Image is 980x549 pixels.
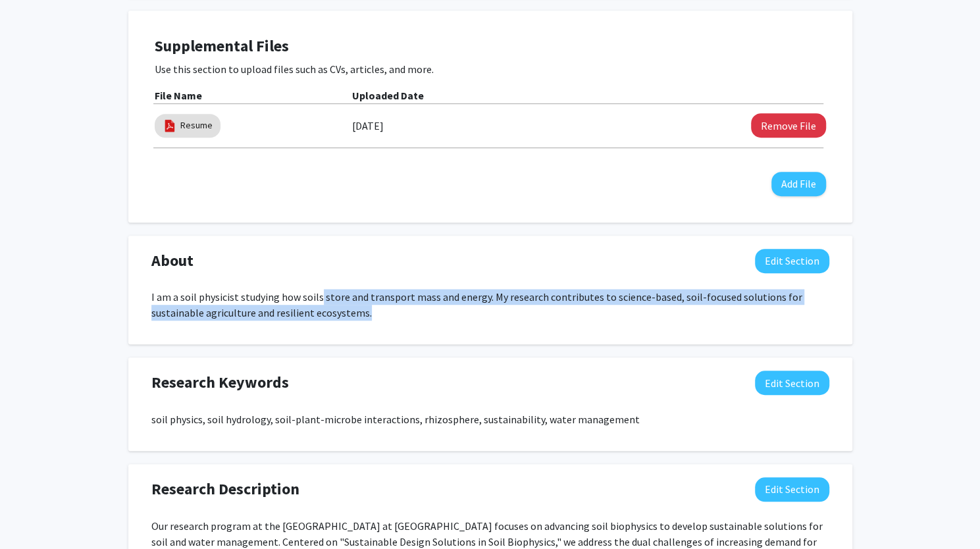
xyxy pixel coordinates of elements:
[10,490,56,539] iframe: Chat
[771,172,826,196] button: Add File
[755,477,829,502] button: Edit Research Description
[155,37,826,56] h4: Supplemental Files
[155,61,826,77] p: Use this section to upload files such as CVs, articles, and more.
[352,89,424,102] b: Uploaded Date
[151,289,829,321] p: I am a soil physicist studying how soils store and transport mass and energy. My research contrib...
[751,113,826,138] button: Remove Resume File
[755,249,829,273] button: Edit About
[151,371,289,394] span: Research Keywords
[151,411,829,427] p: soil physics, soil hydrology, soil-plant-microbe interactions, rhizosphere, sustainability, water...
[352,115,384,137] label: [DATE]
[755,371,829,395] button: Edit Research Keywords
[151,249,193,273] span: About
[151,477,299,501] span: Research Description
[163,118,177,133] img: pdf_icon.png
[155,89,202,102] b: File Name
[180,118,213,132] a: Resume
